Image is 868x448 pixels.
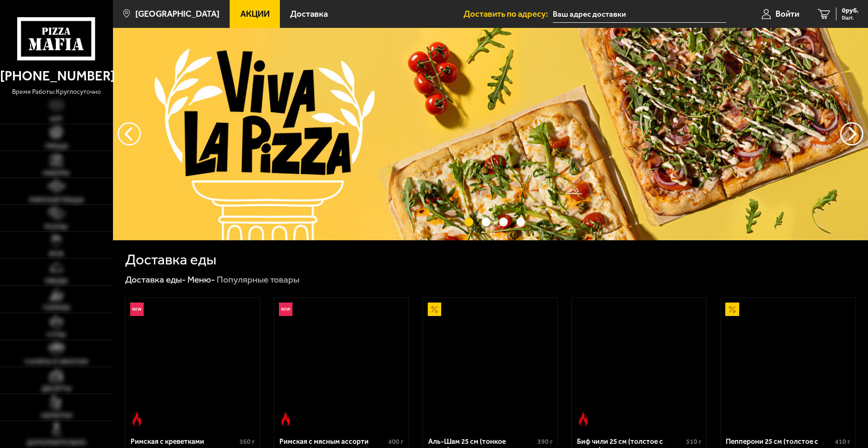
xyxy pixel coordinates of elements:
span: Доставка [290,10,328,19]
span: Войти [775,10,799,19]
div: Римская с мясным ассорти [279,437,386,446]
div: Популярные товары [217,274,299,285]
input: Ваш адрес доставки [553,6,726,23]
a: Острое блюдоБиф чили 25 см (толстое с сыром) [572,298,706,430]
a: АкционныйАль-Шам 25 см (тонкое тесто) [423,298,557,430]
span: 0 шт. [842,15,859,20]
button: предыдущий [840,122,863,145]
button: точки переключения [464,217,473,226]
span: 390 г [537,438,553,446]
span: [GEOGRAPHIC_DATA] [135,10,219,19]
span: 0 руб. [842,7,859,14]
a: АкционныйПепперони 25 см (толстое с сыром) [721,298,855,430]
img: Акционный [428,303,441,316]
a: Доставка еды- [125,274,186,285]
span: Супы [47,331,66,338]
span: Доставить по адресу: [464,10,553,19]
span: 510 г [686,438,702,446]
h1: Доставка еды [125,252,216,267]
span: Обеды [45,277,68,284]
span: Пицца [45,143,68,149]
img: Острое блюдо [130,412,144,426]
div: Римская с креветками [131,437,238,446]
span: Салаты и закуски [25,358,88,365]
span: Напитки [41,412,72,419]
img: Новинка [279,303,292,316]
a: Меню- [187,274,215,285]
img: Острое блюдо [576,412,590,426]
button: точки переключения [517,217,525,226]
span: Римская пицца [29,197,84,203]
a: НовинкаОстрое блюдоРимская с мясным ассорти [274,298,409,430]
span: WOK [49,250,64,257]
img: Новинка [130,303,144,316]
span: Горячее [43,304,70,311]
button: следующий [118,122,141,145]
span: Акции [240,10,270,19]
button: точки переключения [499,217,508,226]
img: Акционный [725,303,739,316]
img: Острое блюдо [279,412,292,426]
button: точки переключения [482,217,490,226]
span: Хит [50,116,63,122]
span: Роллы [45,224,68,230]
span: Наборы [43,170,70,176]
span: Дополнительно [27,439,86,446]
span: 410 г [835,438,850,446]
span: Десерты [41,385,72,392]
span: 360 г [239,438,255,446]
span: 400 г [388,438,404,446]
a: НовинкаОстрое блюдоРимская с креветками [126,298,260,430]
